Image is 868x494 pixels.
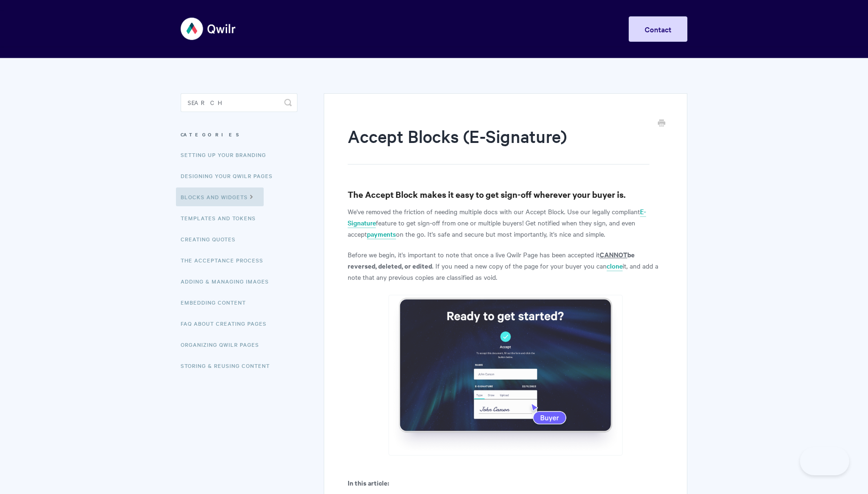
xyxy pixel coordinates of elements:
[181,93,297,112] input: Search
[181,11,236,46] img: Qwilr Help Center
[607,261,623,271] a: clone
[348,124,649,165] h1: Accept Blocks (E-Signature)
[600,249,627,259] u: CANNOT
[388,295,623,456] img: file-vkqjd8S4A2.png
[181,251,270,269] a: The Acceptance Process
[348,206,663,240] p: We've removed the friction of needing multiple docs with our Accept Block. Use our legally compli...
[348,188,663,201] h3: The Accept Block makes it easy to get sign-off wherever your buyer is.
[181,230,243,248] a: Creating Quotes
[800,447,849,475] iframe: Toggle Customer Support
[181,166,280,185] a: Designing Your Qwilr Pages
[181,356,277,375] a: Storing & Reusing Content
[181,293,253,312] a: Embedding Content
[367,229,396,240] a: payments
[181,145,273,164] a: Setting up your Branding
[181,272,276,291] a: Adding & Managing Images
[348,249,663,283] p: Before we begin, it's important to note that once a live Qwilr Page has been accepted it . If you...
[629,16,687,42] a: Contact
[181,209,263,227] a: Templates and Tokens
[176,187,264,206] a: Blocks and Widgets
[181,335,266,354] a: Organizing Qwilr Pages
[658,119,665,129] a: Print this Article
[181,314,274,333] a: FAQ About Creating Pages
[348,207,646,228] a: E-Signature
[181,126,297,143] h3: Categories
[348,478,389,487] strong: In this article:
